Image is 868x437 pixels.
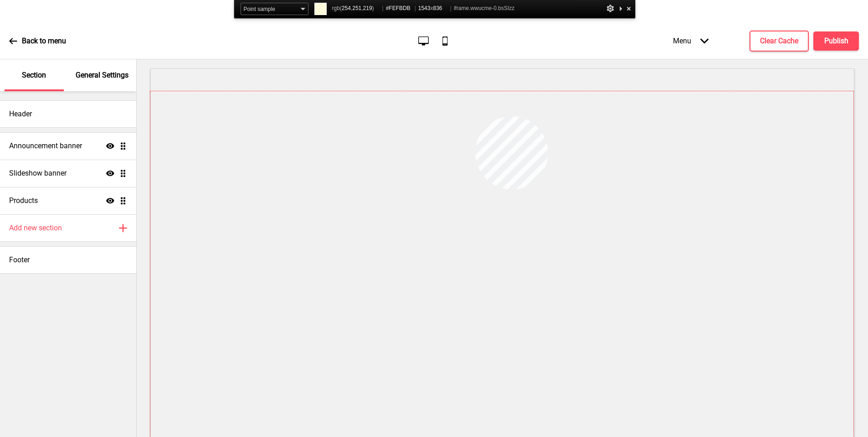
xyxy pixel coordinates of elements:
[418,3,448,14] span: x
[415,5,416,11] span: |
[9,255,30,265] h4: Footer
[813,31,859,51] button: Publish
[9,29,66,53] a: Back to menu
[352,5,361,11] span: 251
[9,141,82,151] h4: Announcement banner
[342,5,351,11] span: 254
[9,223,62,233] h4: Add new section
[617,3,624,14] div: Collapse This Panel
[9,196,38,206] h4: Products
[9,109,32,119] h4: Header
[450,5,452,11] span: |
[760,36,798,46] h4: Clear Cache
[750,31,809,52] button: Clear Cache
[624,3,633,14] div: Close and Stop Picking
[363,5,372,11] span: 219
[22,36,66,46] p: Back to menu
[664,27,718,54] div: Menu
[382,5,384,11] span: |
[76,70,128,80] p: General Settings
[433,5,442,11] span: 836
[824,36,848,46] h4: Publish
[418,5,431,11] span: 1543
[332,3,380,14] span: rgb( , , )
[22,70,46,80] p: Section
[606,3,615,14] div: Options
[386,3,412,14] span: #FEFBDB
[9,168,67,178] h4: Slideshow banner
[454,3,514,14] span: iframe
[469,5,514,11] span: .wwucme-0.bsSIzz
